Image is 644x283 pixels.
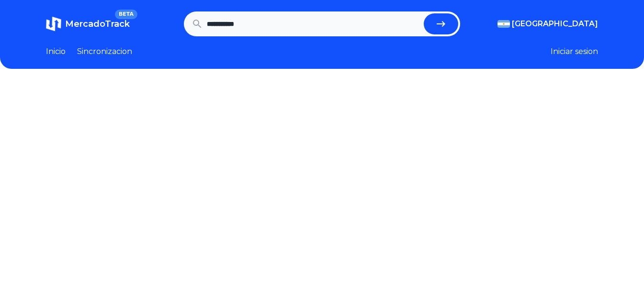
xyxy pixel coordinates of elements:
span: [GEOGRAPHIC_DATA] [512,18,598,30]
button: [GEOGRAPHIC_DATA] [497,18,598,30]
span: MercadoTrack [65,19,130,29]
a: Inicio [46,46,66,57]
button: Iniciar sesion [551,46,598,57]
img: Argentina [497,20,510,28]
a: MercadoTrackBETA [46,16,130,32]
img: MercadoTrack [46,16,61,32]
span: BETA [115,10,137,19]
a: Sincronizacion [77,46,132,57]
